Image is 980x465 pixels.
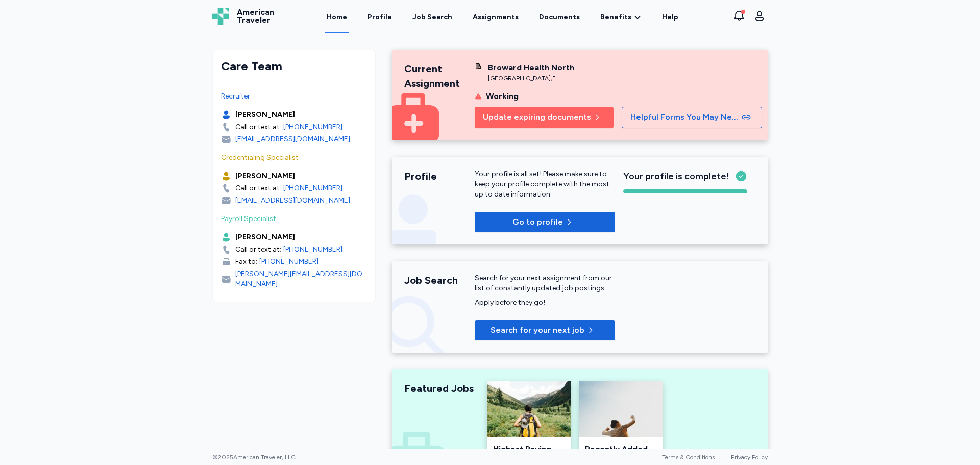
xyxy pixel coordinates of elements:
[585,443,656,455] div: Recently Added
[412,12,452,22] div: Job Search
[235,257,257,267] div: Fax to:
[491,324,584,336] span: Search for your next job
[630,111,740,124] span: Helpful Forms You May Need
[600,12,642,22] a: Benefits
[259,257,318,267] a: [PHONE_NUMBER]
[475,320,615,340] button: Search for your next job
[235,122,281,132] div: Call or text at:
[283,122,342,132] a: [PHONE_NUMBER]
[488,74,574,82] div: [GEOGRAPHIC_DATA] , FL
[235,269,367,289] div: [PERSON_NAME][EMAIL_ADDRESS][DOMAIN_NAME]
[235,195,350,206] div: [EMAIL_ADDRESS][DOMAIN_NAME]
[662,454,715,461] a: Terms & Conditions
[731,454,768,461] a: Privacy Policy
[475,212,615,232] button: Go to profile
[404,273,475,287] div: Job Search
[283,183,342,193] a: [PHONE_NUMBER]
[483,111,591,124] span: Update expiring documents
[475,298,615,308] div: Apply before they go!
[475,273,615,293] div: Search for your next assignment from our list of constantly updated job postings.
[475,107,614,128] button: Update expiring documents
[212,453,296,461] span: © 2025 American Traveler, LLC
[283,244,342,255] a: [PHONE_NUMBER]
[600,12,631,22] span: Benefits
[512,216,563,228] span: Go to profile
[237,8,274,25] span: American Traveler
[475,169,615,200] div: Your profile is all set! Please make sure to keep your profile complete with the most up to date ...
[235,183,281,193] div: Call or text at:
[579,381,663,437] img: Recently Added
[235,110,295,120] div: [PERSON_NAME]
[487,381,571,437] img: Highest Paying
[235,171,295,181] div: [PERSON_NAME]
[622,107,762,128] button: Helpful Forms You May Need
[212,8,229,25] img: Logo
[404,381,475,396] div: Featured Jobs
[404,62,475,90] div: Current Assignment
[235,232,295,242] div: [PERSON_NAME]
[404,169,475,183] div: Profile
[493,443,565,455] div: Highest Paying
[486,90,519,103] div: Working
[221,91,367,102] div: Recruiter
[235,244,281,255] div: Call or text at:
[235,134,350,144] div: [EMAIL_ADDRESS][DOMAIN_NAME]
[623,169,729,183] span: Your profile is complete!
[488,62,574,74] div: Broward Health North
[325,1,349,33] a: Home
[221,214,367,224] div: Payroll Specialist
[221,153,367,163] div: Credentialing Specialist
[221,58,367,75] div: Care Team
